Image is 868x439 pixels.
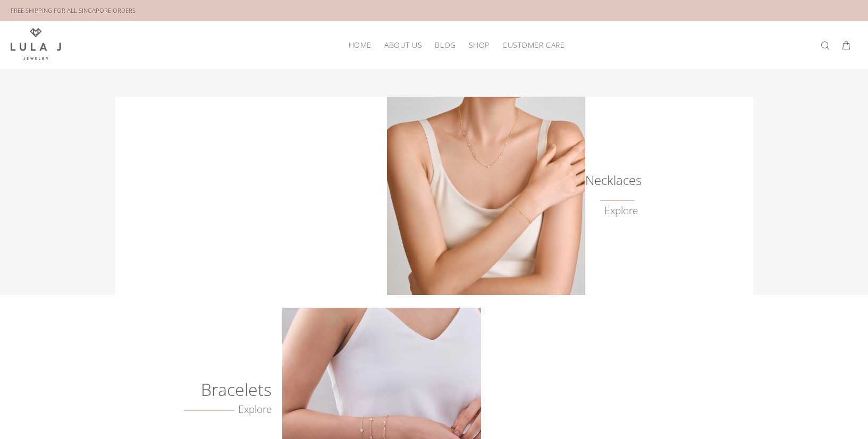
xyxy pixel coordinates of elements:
h6: Bracelets [151,384,272,395]
span: Shop [469,41,490,49]
a: HOME [342,37,378,53]
span: Blog [435,41,456,49]
a: Shop [462,37,496,53]
a: Customer Care [496,37,564,53]
span: About Us [384,41,422,49]
a: About Us [378,37,428,53]
span: HOME [349,41,372,49]
a: Explore [184,403,272,416]
h6: Necklaces [585,175,638,185]
div: FREE SHIPPING FOR ALL SINGAPORE ORDERS [11,5,136,16]
a: Blog [428,37,462,53]
a: Explore [604,205,638,217]
span: Customer Care [502,41,564,49]
img: Lula J Gold Necklaces Collection [387,97,585,295]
